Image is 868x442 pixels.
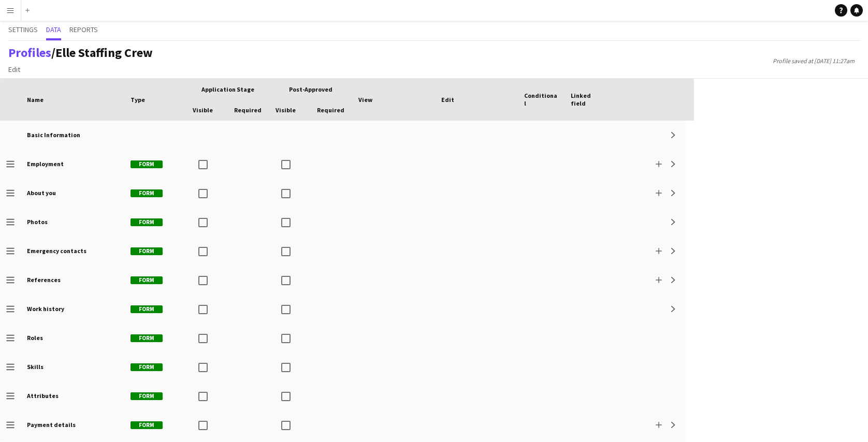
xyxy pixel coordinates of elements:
b: Attributes [27,392,59,400]
b: Work history [27,305,64,313]
span: Form [131,305,163,313]
a: Profiles [8,45,51,61]
span: View [358,96,372,104]
b: About you [27,189,56,197]
a: Edit [4,63,24,76]
span: Application stage [201,85,254,93]
span: Form [131,218,163,226]
b: Roles [27,334,43,342]
b: Skills [27,363,44,371]
b: Basic Information [27,131,80,139]
span: Required [317,106,344,114]
span: Post-Approved [289,85,332,93]
span: Visible [276,106,296,114]
span: Reports [69,26,98,33]
span: Name [27,96,44,104]
span: Data [46,26,61,33]
b: Employment [27,160,64,168]
b: Payment details [27,421,76,429]
span: Form [131,421,163,429]
span: Form [131,363,163,371]
span: Edit [441,96,454,104]
span: Visible [193,106,213,114]
b: References [27,276,61,284]
span: Linked field [571,92,605,107]
span: Edit [8,65,20,74]
span: Form [131,392,163,400]
h1: / [8,45,153,61]
b: Emergency contacts [27,247,86,255]
span: Profile saved at [DATE] 11:27am [768,57,860,65]
b: Photos [27,218,48,226]
span: Settings [8,26,38,33]
span: Form [131,276,163,284]
span: Form [131,247,163,255]
span: Type [131,96,145,104]
span: Conditional [524,92,558,107]
span: Form [131,160,163,168]
span: Elle Staffing Crew [55,45,153,61]
span: Required [234,106,262,114]
span: Form [131,189,163,197]
span: Form [131,334,163,342]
